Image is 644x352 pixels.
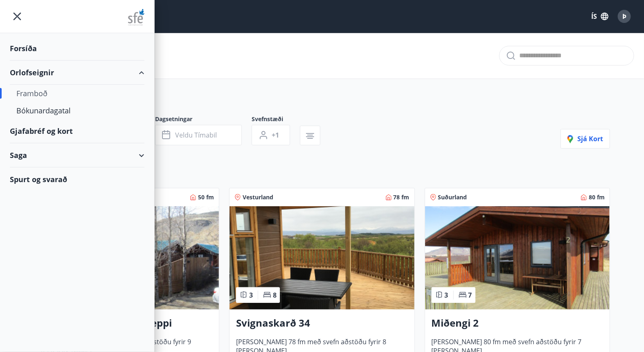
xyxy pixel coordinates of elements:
div: Forsíða [10,36,144,61]
img: Paella dish [425,206,610,309]
button: Sjá kort [561,129,610,149]
button: Þ [615,7,634,26]
button: Veldu tímabil [155,125,242,145]
div: Spurt og svarað [10,167,144,191]
h3: Svignaskarð 34 [236,316,408,331]
div: Framboð [16,85,138,102]
span: 80 fm [589,193,605,201]
img: union_logo [128,9,144,25]
span: Svefnstæði [252,115,300,125]
span: 3 [249,291,253,300]
h3: Miðengi 2 [432,316,603,331]
img: Paella dish [230,206,414,309]
button: menu [10,9,25,24]
span: 78 fm [394,193,410,201]
span: +1 [272,131,279,140]
span: 8 [273,291,277,300]
div: Gjafabréf og kort [10,119,144,143]
span: Veldu tímabil [175,131,217,140]
div: Bókunardagatal [16,102,138,119]
span: Suðurland [438,193,467,201]
span: 3 [445,291,448,300]
span: Þ [622,12,626,21]
div: Saga [10,143,144,167]
div: Orlofseignir [10,61,144,85]
button: +1 [252,125,290,145]
span: Dagsetningar [155,115,252,125]
span: Vesturland [243,193,273,201]
span: Sjá kort [567,134,603,143]
span: 7 [468,291,472,300]
button: ÍS [587,9,613,24]
span: 50 fm [198,193,214,201]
